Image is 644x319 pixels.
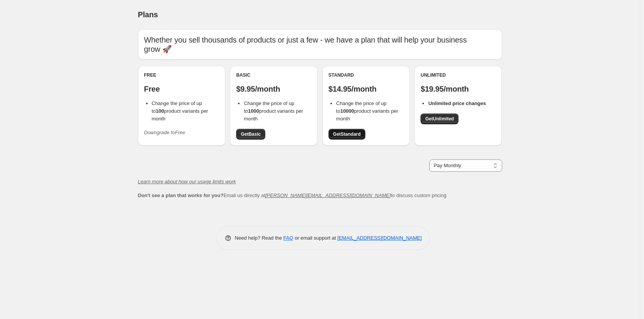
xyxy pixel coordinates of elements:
div: Basic [236,72,311,78]
p: $19.95/month [421,84,496,94]
span: Change the price of up to product variants per month [152,100,208,122]
b: 1000 [248,108,259,114]
span: Change the price of up to product variants per month [244,100,303,122]
p: $14.95/month [329,84,404,94]
span: Get Standard [333,131,361,137]
div: Unlimited [421,72,496,78]
a: Learn more about how our usage limits work [138,179,236,184]
span: Need help? Read the [235,235,284,241]
b: Don't see a plan that works for you? [138,192,223,198]
b: Unlimited price changes [428,100,486,106]
button: Downgrade toFree [140,127,190,139]
a: GetStandard [329,129,365,140]
div: Free [144,72,219,78]
p: Whether you sell thousands of products or just a few - we have a plan that will help your busines... [144,35,496,54]
span: Change the price of up to product variants per month [336,100,398,122]
b: 10000 [340,108,354,114]
span: Email us directly at to discuss custom pricing [138,192,447,198]
p: $9.95/month [236,84,311,94]
span: or email support at [293,235,337,241]
p: Free [144,84,219,94]
a: GetBasic [236,129,265,140]
span: Get Basic [241,131,261,137]
span: Get Unlimited [425,116,454,122]
a: GetUnlimited [421,113,458,124]
b: 100 [156,108,164,114]
a: [PERSON_NAME][EMAIL_ADDRESS][DOMAIN_NAME] [265,192,391,198]
a: [EMAIL_ADDRESS][DOMAIN_NAME] [337,235,422,241]
div: Standard [329,72,404,78]
span: Plans [138,10,158,19]
i: Downgrade to Free [144,130,186,135]
a: FAQ [283,235,293,241]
